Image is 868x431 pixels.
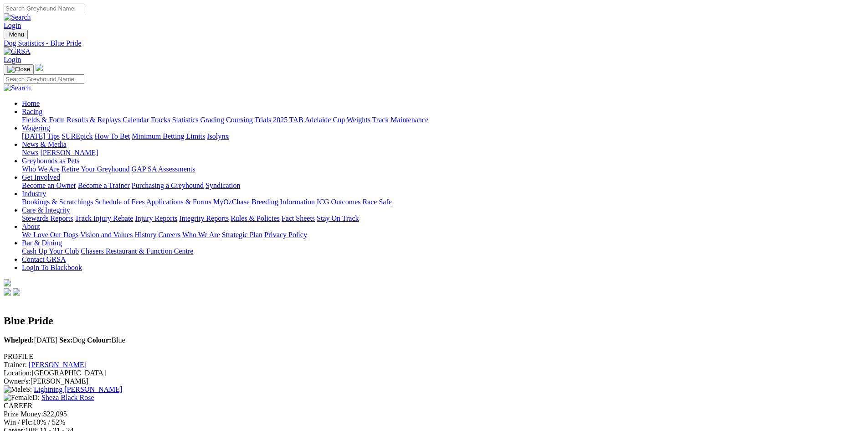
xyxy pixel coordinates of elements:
b: Colour: [87,336,111,344]
img: Male [4,385,26,394]
div: $22,095 [4,410,864,418]
input: Search [4,74,84,84]
a: Schedule of Fees [95,198,144,206]
a: Calendar [123,116,149,124]
a: How To Bet [95,132,130,140]
span: Prize Money: [4,410,43,418]
a: [PERSON_NAME] [40,149,98,156]
a: Injury Reports [135,214,177,222]
a: Sheza Black Rose [41,394,94,401]
div: Get Involved [22,182,864,190]
img: Search [4,13,31,21]
a: Become a Trainer [78,182,130,189]
a: Industry [22,190,46,197]
a: Retire Your Greyhound [62,165,130,173]
div: Bar & Dining [22,247,864,255]
div: [GEOGRAPHIC_DATA] [4,369,864,377]
b: Whelped: [4,336,34,344]
span: Dog [59,336,85,344]
a: [DATE] Tips [22,132,60,140]
a: Get Involved [22,173,60,181]
button: Toggle navigation [4,30,28,39]
a: Tracks [151,116,170,124]
a: News & Media [22,140,67,148]
div: PROFILE [4,353,864,361]
span: S: [4,385,32,393]
a: Weights [347,116,370,124]
div: Care & Integrity [22,214,864,223]
a: ICG Outcomes [317,198,360,206]
span: Location: [4,369,31,377]
a: Greyhounds as Pets [22,157,79,165]
a: History [134,231,156,239]
a: Bar & Dining [22,239,62,247]
a: Racing [22,108,42,115]
a: Track Injury Rebate [75,214,133,222]
input: Search [4,4,84,13]
img: GRSA [4,47,31,56]
a: Careers [158,231,180,239]
a: Statistics [172,116,199,124]
div: CAREER [4,402,864,410]
h2: Blue Pride [4,315,864,327]
img: logo-grsa-white.png [4,279,11,286]
span: Win / Plc: [4,418,33,426]
a: Rules & Policies [231,214,280,222]
a: Stewards Reports [22,214,73,222]
b: Sex: [59,336,72,344]
a: Trials [254,116,271,124]
span: Blue [87,336,125,344]
a: Dog Statistics - Blue Pride [4,39,864,47]
span: Owner/s: [4,377,31,385]
img: Female [4,394,32,402]
div: News & Media [22,149,864,157]
img: twitter.svg [13,288,20,296]
div: Industry [22,198,864,206]
a: Applications & Forms [146,198,211,206]
a: Fact Sheets [282,214,315,222]
a: Stay On Track [317,214,359,222]
a: Isolynx [207,132,229,140]
div: [PERSON_NAME] [4,377,864,385]
a: Become an Owner [22,182,76,189]
a: About [22,223,40,230]
div: Greyhounds as Pets [22,165,864,173]
div: Wagering [22,132,864,140]
a: Track Maintenance [372,116,428,124]
a: GAP SA Assessments [132,165,195,173]
a: Purchasing a Greyhound [132,182,204,189]
img: logo-grsa-white.png [36,64,43,71]
a: Syndication [205,182,240,189]
a: Minimum Betting Limits [132,132,205,140]
a: We Love Our Dogs [22,231,78,239]
a: Fields & Form [22,116,65,124]
div: About [22,231,864,239]
a: Contact GRSA [22,255,66,263]
a: Chasers Restaurant & Function Centre [81,247,193,255]
a: Login [4,56,21,63]
a: Who We Are [182,231,220,239]
a: Breeding Information [252,198,315,206]
div: 10% / 52% [4,418,864,426]
div: Racing [22,116,864,124]
img: Search [4,84,31,92]
span: [DATE] [4,336,57,344]
span: Menu [9,31,24,38]
a: Race Safe [362,198,391,206]
a: Lightning [PERSON_NAME] [34,385,122,393]
a: MyOzChase [213,198,250,206]
a: Integrity Reports [179,214,229,222]
a: Coursing [226,116,253,124]
a: Cash Up Your Club [22,247,79,255]
span: D: [4,394,40,401]
a: Results & Replays [67,116,121,124]
a: Bookings & Scratchings [22,198,93,206]
span: Trainer: [4,361,27,369]
button: Toggle navigation [4,64,34,74]
img: facebook.svg [4,288,11,296]
a: Wagering [22,124,50,132]
a: 2025 TAB Adelaide Cup [273,116,345,124]
a: Home [22,99,40,107]
a: Grading [200,116,224,124]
